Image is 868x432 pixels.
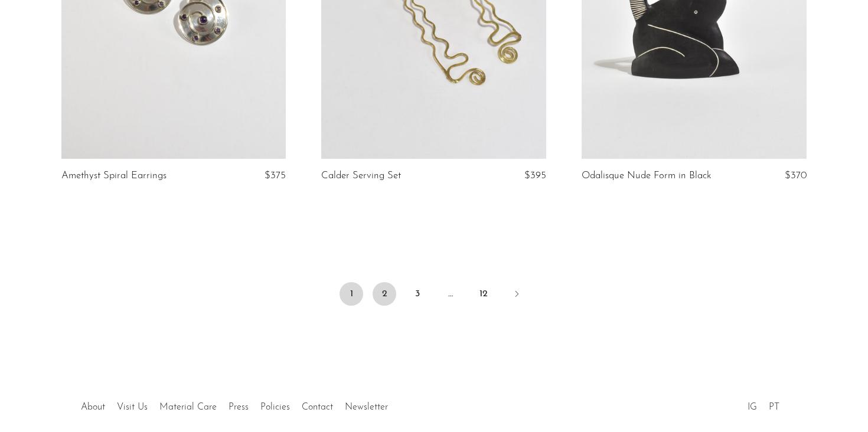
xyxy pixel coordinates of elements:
[75,393,394,415] ul: Quick links
[340,282,363,306] span: 1
[524,171,546,181] span: $395
[159,402,217,412] a: Material Care
[373,282,396,306] a: 2
[229,402,249,412] a: Press
[61,171,167,181] a: Amethyst Spiral Earrings
[321,171,401,181] a: Calder Serving Set
[505,282,528,308] a: Next
[117,402,148,412] a: Visit Us
[742,393,785,415] ul: Social Medias
[260,402,290,412] a: Policies
[769,402,779,412] a: PT
[302,402,333,412] a: Contact
[582,171,712,181] a: Odalisque Nude Form in Black
[406,282,429,306] a: 3
[439,282,462,306] span: …
[785,171,807,181] span: $370
[748,402,757,412] a: IG
[472,282,495,306] a: 12
[81,402,105,412] a: About
[265,171,286,181] span: $375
